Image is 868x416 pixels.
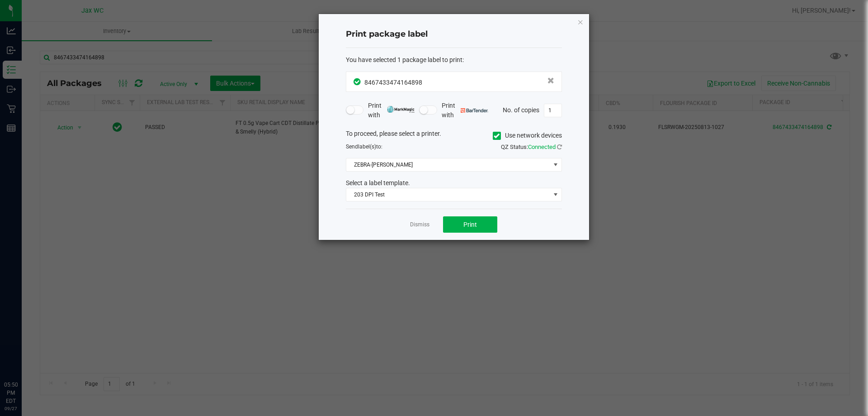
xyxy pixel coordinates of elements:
span: Send to: [346,143,382,150]
h4: Print package label [346,29,562,40]
div: Select a label template. [339,178,569,188]
img: bartender.png [461,108,488,113]
button: Print [443,216,497,233]
span: ZEBRA-[PERSON_NAME] [346,158,550,171]
div: : [346,55,562,65]
span: 8467433474164898 [364,79,422,86]
span: 203 DPI Test [346,188,550,201]
div: To proceed, please select a printer. [339,129,569,143]
span: In Sync [354,77,362,86]
img: mark_magic_cybra.png [387,106,415,113]
span: label(s) [358,143,376,150]
span: Print with [368,101,415,120]
span: Print with [442,101,488,120]
label: Use network devices [493,131,562,140]
span: No. of copies [503,106,539,113]
span: You have selected 1 package label to print [346,56,462,63]
iframe: Resource center [9,344,36,371]
span: QZ Status: [501,143,562,150]
a: Dismiss [410,221,429,229]
span: Connected [528,143,556,150]
span: Print [463,221,477,228]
